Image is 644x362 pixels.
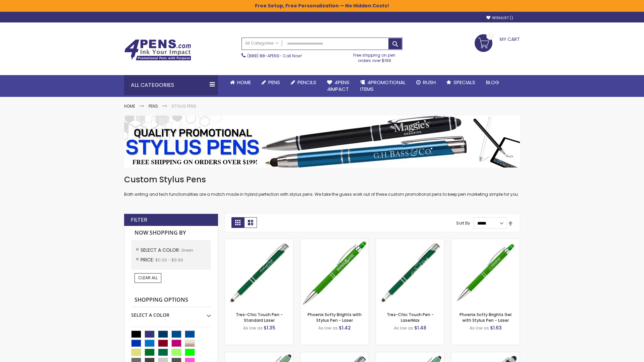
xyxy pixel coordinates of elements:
[322,75,355,97] a: 4Pens4impact
[236,312,283,323] a: Tres-Chic Touch Pen - Standard Laser
[285,75,322,90] a: Pencils
[451,239,520,307] img: Phoenix Softy Brights Gel with Stylus Pen - Laser-Green
[470,325,489,331] span: As low as
[256,75,285,90] a: Pens
[411,75,441,90] a: Rush
[308,312,362,323] a: Phoenix Softy Brights with Stylus Pen - Laser
[124,116,520,168] img: Stylus Pens
[486,79,499,86] span: Blog
[301,239,369,307] img: Phoenix Softy Brights with Stylus Pen - Laser-Green
[490,324,502,331] span: $1.63
[387,312,434,323] a: Tres-Chic Touch Pen - LaserMax
[481,75,504,90] a: Blog
[131,226,211,240] strong: Now Shopping by
[124,75,218,95] div: All Categories
[264,324,275,331] span: $1.35
[245,41,279,46] span: All Categories
[414,324,426,331] span: $1.48
[301,239,369,244] a: Phoenix Softy Brights with Stylus Pen - Laser-Green
[318,325,338,331] span: As low as
[171,103,196,109] strong: Stylus Pens
[231,217,244,228] strong: Grid
[124,103,135,109] a: Home
[394,325,413,331] span: As low as
[131,293,211,307] strong: Shopping Options
[124,39,191,61] img: 4Pens Custom Pens and Promotional Products
[355,75,411,97] a: 4PROMOTIONALITEMS
[181,247,193,253] span: Green
[247,53,302,59] span: - Call Now!
[247,53,279,59] a: (888) 88-4PENS
[131,307,211,318] div: Select A Color
[141,247,181,253] span: Select A Color
[298,79,316,86] span: Pencils
[243,325,263,331] span: As low as
[451,239,520,244] a: Phoenix Softy Brights Gel with Stylus Pen - Laser-Green
[339,324,351,331] span: $1.42
[124,174,520,185] h1: Custom Stylus Pens
[225,75,256,90] a: Home
[155,257,183,263] span: $0.00 - $9.99
[453,79,475,86] span: Specials
[138,275,158,281] span: Clear All
[346,50,403,63] div: Free shipping on pen orders over $199
[301,352,369,358] a: Tres-Chic Softy Stylus Pen - Laser-Green
[268,79,280,86] span: Pens
[486,15,513,20] a: Wishlist
[225,239,293,307] img: Tres-Chic Touch Pen - Standard Laser-Green
[451,352,520,358] a: Logo Beam Stylus LIght Up Pen-Green
[441,75,481,90] a: Specials
[376,352,444,358] a: Ellipse Stylus Pen - ColorJet-Green
[423,79,436,86] span: Rush
[376,239,444,307] img: Tres-Chic Touch Pen - LaserMax-Green
[360,79,406,93] span: 4PROMOTIONAL ITEMS
[327,79,350,93] span: 4Pens 4impact
[376,239,444,244] a: Tres-Chic Touch Pen - LaserMax-Green
[225,239,293,244] a: Tres-Chic Touch Pen - Standard Laser-Green
[141,256,155,263] span: Price
[242,38,282,49] a: All Categories
[124,174,520,197] div: Both writing and tech functionalities are a match made in hybrid perfection with stylus pens. We ...
[225,352,293,358] a: Ellipse Stylus Pen - LaserMax-Green
[131,216,147,224] strong: Filter
[456,220,470,226] label: Sort By
[460,312,512,323] a: Phoenix Softy Brights Gel with Stylus Pen - Laser
[149,103,158,109] a: Pens
[237,79,251,86] span: Home
[135,273,161,283] a: Clear All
